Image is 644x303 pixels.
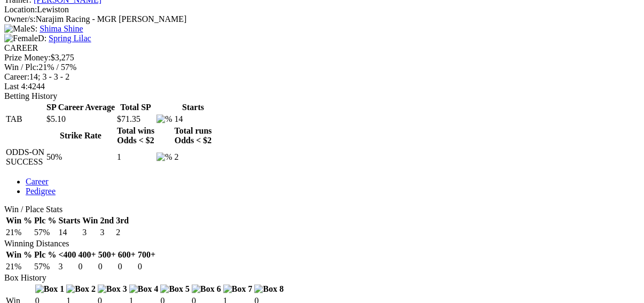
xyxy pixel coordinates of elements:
[4,34,38,43] img: Female
[98,250,116,260] th: 500+
[4,63,640,72] div: 21% / 57%
[117,261,136,272] td: 0
[5,215,33,226] th: Win %
[4,91,640,101] div: Betting History
[5,114,45,125] td: TAB
[46,114,115,125] td: $5.10
[98,284,127,294] img: Box 3
[78,250,97,260] th: 400+
[137,261,156,272] td: 0
[137,250,156,260] th: 700+
[4,53,51,62] span: Prize Money:
[34,250,57,260] th: Plc %
[5,261,33,272] td: 21%
[82,215,98,226] th: Win
[156,152,172,162] img: %
[4,205,640,214] div: Win / Place Stats
[129,284,159,294] img: Box 4
[192,284,221,294] img: Box 6
[46,147,115,167] td: 50%
[82,227,98,238] td: 3
[58,261,76,272] td: 3
[115,215,129,226] th: 3rd
[4,82,640,91] div: 4244
[254,284,284,294] img: Box 8
[4,14,640,24] div: Narajim Racing - MGR [PERSON_NAME]
[174,102,212,113] th: Starts
[117,250,136,260] th: 600+
[99,215,114,226] th: 2nd
[4,24,30,34] img: Male
[5,147,45,167] td: ODDS-ON SUCCESS
[35,284,65,294] img: Box 1
[116,102,155,113] th: Total SP
[4,43,640,53] div: CAREER
[4,72,29,81] span: Career:
[46,102,115,113] th: SP Career Average
[78,261,97,272] td: 0
[5,250,33,260] th: Win %
[4,239,640,248] div: Winning Distances
[26,187,56,196] a: Pedigree
[98,261,116,272] td: 0
[66,284,96,294] img: Box 2
[4,53,640,63] div: $3,275
[160,284,190,294] img: Box 5
[34,215,57,226] th: Plc %
[4,14,36,24] span: Owner/s:
[4,34,46,43] span: D:
[40,24,83,33] a: Shima Shine
[116,126,155,146] th: Total wins Odds < $2
[4,5,37,14] span: Location:
[156,114,172,124] img: %
[116,114,155,125] td: $71.35
[99,227,114,238] td: 3
[4,5,640,14] div: Lewiston
[26,177,49,186] a: Career
[58,227,81,238] td: 14
[46,126,115,146] th: Strike Rate
[49,34,91,43] a: Spring Lilac
[116,147,155,167] td: 1
[58,250,76,260] th: <400
[34,227,57,238] td: 57%
[58,215,81,226] th: Starts
[174,147,212,167] td: 2
[5,227,33,238] td: 21%
[4,24,37,33] span: S:
[34,261,57,272] td: 57%
[4,273,640,283] div: Box History
[4,72,640,82] div: 14; 3 - 3 - 2
[174,114,212,125] td: 14
[4,63,38,72] span: Win / Plc:
[115,227,129,238] td: 2
[223,284,253,294] img: Box 7
[4,82,28,91] span: Last 4:
[174,126,212,146] th: Total runs Odds < $2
